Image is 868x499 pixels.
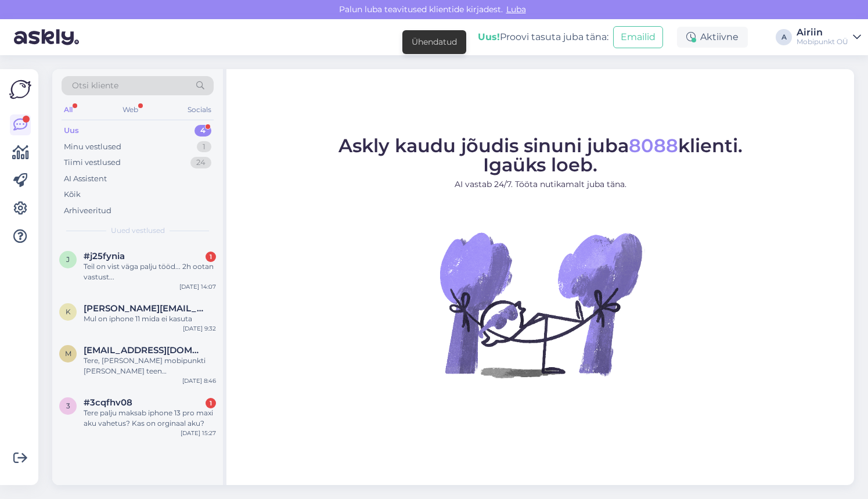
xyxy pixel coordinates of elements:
[64,125,79,137] div: Uus
[84,251,125,261] span: #j25fynia
[72,80,118,92] span: Otsi kliente
[206,398,216,408] div: 1
[64,205,111,217] div: Arhiveeritud
[64,189,81,200] div: Kõik
[84,314,216,324] div: Mul on iphone 11 mida ei kasuta
[66,255,70,264] span: j
[478,31,500,42] b: Uus!
[195,125,211,137] div: 4
[797,28,848,37] div: Airiin
[677,27,748,48] div: Aktiivne
[84,261,216,282] div: Teil on vist väga palju tööd... 2h ootan vastust...
[179,282,216,291] div: [DATE] 14:07
[66,307,71,316] span: K
[111,225,165,236] span: Uued vestlused
[797,37,848,46] div: Mobipunkt OÜ
[64,157,121,168] div: Tiimi vestlused
[190,157,211,168] div: 24
[613,26,663,48] button: Emailid
[338,134,743,176] span: Askly kaudu jõudis sinuni juba klienti. Igaüks loeb.
[182,376,216,385] div: [DATE] 8:46
[436,200,645,409] img: No Chat active
[206,252,216,262] div: 1
[185,102,214,117] div: Socials
[120,102,141,117] div: Web
[181,429,216,437] div: [DATE] 15:27
[62,102,75,117] div: All
[64,173,107,185] div: AI Assistent
[503,4,530,15] span: Luba
[629,134,678,157] span: 8088
[84,397,132,408] span: #3cqfhv08
[776,29,792,45] div: A
[64,141,121,153] div: Minu vestlused
[65,349,71,358] span: M
[797,28,861,46] a: AiriinMobipunkt OÜ
[66,401,70,410] span: 3
[478,30,608,44] div: Proovi tasuta juba täna:
[84,303,204,314] span: Kristel@liiliastuudio.ee
[9,78,31,100] img: Askly Logo
[84,345,204,356] span: Mariliisle@gmail.com
[84,408,216,429] div: Tere palju maksab iphone 13 pro maxi aku vahetus? Kas on orginaal aku?
[412,36,457,48] div: Ühendatud
[197,141,211,153] div: 1
[338,178,743,191] p: AI vastab 24/7. Tööta nutikamalt juba täna.
[183,324,216,333] div: [DATE] 9:32
[84,356,216,376] div: Tere, [PERSON_NAME] mobipunkti [PERSON_NAME] teen [PERSON_NAME] ostu siis kas [PERSON_NAME] toob ...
